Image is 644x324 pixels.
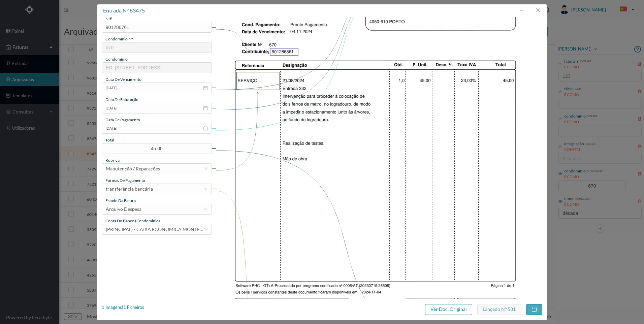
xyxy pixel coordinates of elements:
span: NIF [105,16,112,21]
button: Lançado nº 581 [477,304,521,315]
div: Manutenção / Reparações [106,164,160,174]
span: conta do banco (condominio) [105,218,160,223]
span: data de faturação [105,97,138,102]
i: icon: calendar [203,126,208,131]
span: data de vencimento [105,77,141,82]
span: data de pagamento [105,117,140,122]
i: icon: down [204,187,208,191]
i: icon: down [204,227,208,231]
i: icon: down [204,167,208,171]
span: condomínio nº [105,36,133,41]
div: transferência bancária [106,184,153,194]
button: Ver Doc. Original [425,304,472,315]
span: Formas de Pagamento [105,178,145,183]
div: 1 Imagens | 1 Ficheiros [102,304,144,311]
span: condomínio [105,57,128,62]
span: total [105,137,114,142]
i: icon: calendar [203,106,208,110]
div: Arquivo Despesa [106,204,141,214]
span: entrada nº 83475 [103,7,145,13]
i: icon: calendar [203,86,208,90]
span: rubrica [105,158,120,163]
i: icon: down [204,207,208,211]
button: PT [614,4,637,15]
span: estado da fatura [105,198,136,203]
span: (PRINCIPAL) - CAIXA ECONOMICA MONTEPIO GERAL ([FINANCIAL_ID]) [106,226,262,232]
